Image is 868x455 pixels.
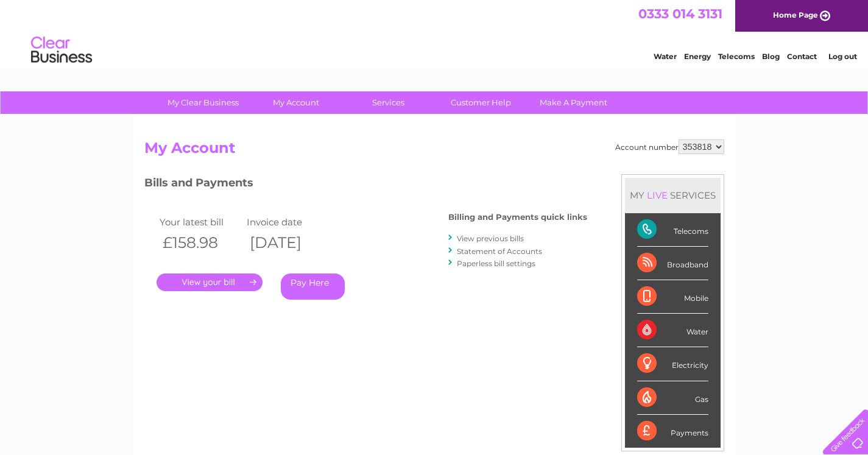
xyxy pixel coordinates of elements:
td: Invoice date [244,214,331,230]
a: Water [654,52,677,61]
a: My Clear Business [153,91,253,114]
div: Gas [637,381,708,415]
a: Pay Here [281,273,345,300]
a: Services [338,91,439,114]
a: Telecoms [718,52,755,61]
div: Clear Business is a trading name of Verastar Limited (registered in [GEOGRAPHIC_DATA] No. 3667643... [147,7,722,59]
a: View previous bills [457,234,524,243]
a: Contact [787,52,817,61]
td: Your latest bill [157,214,244,230]
div: Water [637,314,708,347]
div: Broadband [637,247,708,280]
h3: Bills and Payments [144,174,587,196]
a: Statement of Accounts [457,247,542,256]
div: MY SERVICES [625,178,721,213]
div: Telecoms [637,213,708,247]
div: Electricity [637,347,708,381]
th: [DATE] [244,230,331,255]
a: 0333 014 3131 [638,6,722,21]
a: Energy [684,52,711,61]
div: Payments [637,415,708,448]
div: Account number [615,139,724,154]
a: Paperless bill settings [457,259,535,268]
a: Blog [762,52,780,61]
a: . [157,273,263,291]
a: Log out [828,52,857,61]
a: Customer Help [431,91,531,114]
h4: Billing and Payments quick links [448,213,587,222]
div: LIVE [644,189,670,201]
a: Make A Payment [523,91,624,114]
img: logo.png [30,32,93,69]
div: Mobile [637,280,708,314]
th: £158.98 [157,230,244,255]
a: My Account [245,91,346,114]
h2: My Account [144,139,724,163]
